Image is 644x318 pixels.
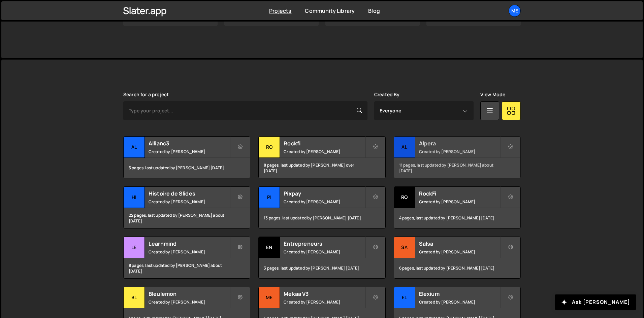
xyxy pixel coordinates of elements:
[124,158,250,178] div: 5 pages, last updated by [PERSON_NAME] [DATE]
[284,190,365,197] h2: Pixpay
[258,186,385,228] a: Pi Pixpay Created by [PERSON_NAME] 13 pages, last updated by [PERSON_NAME] [DATE]
[284,149,365,154] small: Created by [PERSON_NAME]
[394,208,520,228] div: 4 pages, last updated by [PERSON_NAME] [DATE]
[149,140,230,147] h2: Allianc3
[259,258,385,278] div: 3 pages, last updated by [PERSON_NAME] [DATE]
[394,237,415,258] div: Sa
[123,186,250,228] a: Hi Histoire de Slides Created by [PERSON_NAME] 22 pages, last updated by [PERSON_NAME] about [DATE]
[394,287,415,308] div: El
[394,137,415,158] div: Al
[123,136,250,178] a: Al Allianc3 Created by [PERSON_NAME] 5 pages, last updated by [PERSON_NAME] [DATE]
[149,299,230,305] small: Created by [PERSON_NAME]
[123,92,169,97] label: Search for a project
[368,7,380,14] a: Blog
[555,294,636,310] button: Ask [PERSON_NAME]
[284,240,365,247] h2: Entrepreneurs
[419,149,500,154] small: Created by [PERSON_NAME]
[284,249,365,255] small: Created by [PERSON_NAME]
[124,258,250,278] div: 8 pages, last updated by [PERSON_NAME] about [DATE]
[258,136,385,178] a: Ro Rockfi Created by [PERSON_NAME] 8 pages, last updated by [PERSON_NAME] over [DATE]
[419,199,500,205] small: Created by [PERSON_NAME]
[419,299,500,305] small: Created by [PERSON_NAME]
[284,140,365,147] h2: Rockfi
[124,187,145,208] div: Hi
[149,249,230,255] small: Created by [PERSON_NAME]
[123,237,250,279] a: Le Learnmind Created by [PERSON_NAME] 8 pages, last updated by [PERSON_NAME] about [DATE]
[124,237,145,258] div: Le
[284,199,365,205] small: Created by [PERSON_NAME]
[394,136,521,178] a: Al Alpera Created by [PERSON_NAME] 11 pages, last updated by [PERSON_NAME] about [DATE]
[284,299,365,305] small: Created by [PERSON_NAME]
[419,140,500,147] h2: Alpera
[124,137,145,158] div: Al
[259,187,280,208] div: Pi
[149,190,230,197] h2: Histoire de Slides
[419,190,500,197] h2: RockFi
[374,92,400,97] label: Created By
[259,208,385,228] div: 13 pages, last updated by [PERSON_NAME] [DATE]
[258,237,385,279] a: En Entrepreneurs Created by [PERSON_NAME] 3 pages, last updated by [PERSON_NAME] [DATE]
[419,290,500,297] h2: Elexium
[124,287,145,308] div: Bl
[419,240,500,247] h2: Salsa
[124,208,250,228] div: 22 pages, last updated by [PERSON_NAME] about [DATE]
[509,5,521,17] a: Me
[269,7,291,14] a: Projects
[394,187,415,208] div: Ro
[123,101,367,120] input: Type your project...
[149,199,230,205] small: Created by [PERSON_NAME]
[480,92,505,97] label: View Mode
[149,290,230,297] h2: Bleulemon
[394,258,520,278] div: 6 pages, last updated by [PERSON_NAME] [DATE]
[149,240,230,247] h2: Learnmind
[305,7,355,14] a: Community Library
[284,290,365,297] h2: Mekaa V3
[394,186,521,228] a: Ro RockFi Created by [PERSON_NAME] 4 pages, last updated by [PERSON_NAME] [DATE]
[394,158,520,178] div: 11 pages, last updated by [PERSON_NAME] about [DATE]
[394,237,521,279] a: Sa Salsa Created by [PERSON_NAME] 6 pages, last updated by [PERSON_NAME] [DATE]
[259,158,385,178] div: 8 pages, last updated by [PERSON_NAME] over [DATE]
[419,249,500,255] small: Created by [PERSON_NAME]
[259,137,280,158] div: Ro
[259,287,280,308] div: Me
[259,237,280,258] div: En
[149,149,230,154] small: Created by [PERSON_NAME]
